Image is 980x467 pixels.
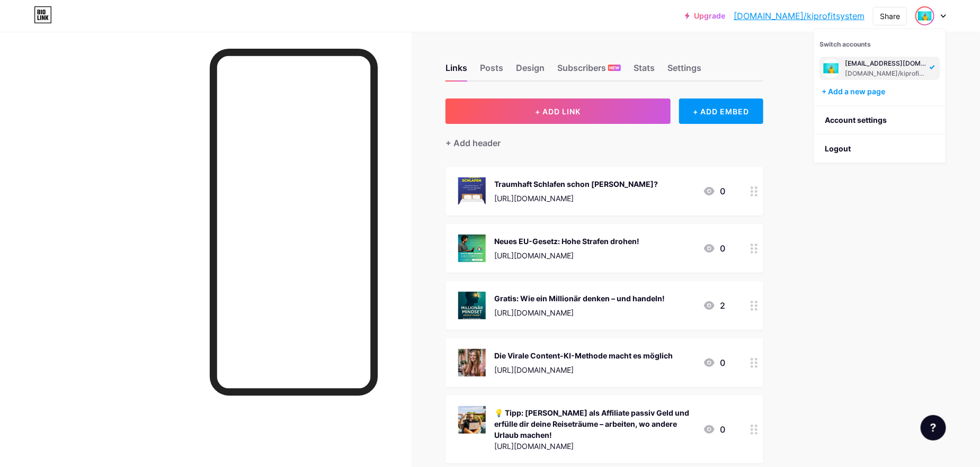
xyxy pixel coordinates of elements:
img: kiprofitsystem [822,59,841,78]
div: Gratis: Wie ein Millionär denken – und handeln! [494,293,665,304]
img: 💡 Tipp: Verdiene als Affiliate passiv Geld und erfülle dir deine Reiseträume – arbeiten, wo ander... [458,406,486,434]
div: Die Virale Content-KI-Methode macht es möglich [494,350,673,361]
div: 2 [703,299,725,312]
img: Neues EU-Gesetz: Hohe Strafen drohen! [458,235,486,262]
div: Neues EU-Gesetz: Hohe Strafen drohen! [494,236,639,247]
div: [EMAIL_ADDRESS][DOMAIN_NAME] [845,59,926,68]
a: [DOMAIN_NAME]/kiprofitsystem [734,10,865,22]
div: Stats [634,61,655,80]
div: Traumhaft Schlafen schon [PERSON_NAME]? [494,178,658,190]
div: Design [516,61,545,80]
span: Switch accounts [819,40,871,48]
div: + ADD EMBED [679,98,763,124]
div: Share [880,11,900,22]
div: [URL][DOMAIN_NAME] [494,364,673,375]
div: [URL][DOMAIN_NAME] [494,441,694,452]
div: + Add a new page [822,86,940,97]
div: [DOMAIN_NAME]/kiprofitsystem [845,69,926,78]
div: Subscribers [557,61,621,80]
img: Die Virale Content-KI-Methode macht es möglich [458,349,486,376]
div: [URL][DOMAIN_NAME] [494,250,639,261]
a: Upgrade [685,12,725,20]
div: 0 [703,423,725,436]
div: [URL][DOMAIN_NAME] [494,193,658,204]
img: Traumhaft Schlafen schon Gesichert? [458,177,486,205]
button: + ADD LINK [446,98,671,124]
img: Gratis: Wie ein Millionär denken – und handeln! [458,292,486,319]
span: + ADD LINK [535,107,581,116]
a: Account settings [814,106,946,134]
div: 0 [703,185,725,197]
div: Settings [667,61,701,80]
div: Links [446,61,467,80]
span: NEW [610,65,620,71]
div: 0 [703,356,725,369]
div: [URL][DOMAIN_NAME] [494,307,665,318]
div: + Add header [446,137,501,149]
div: 💡 Tipp: [PERSON_NAME] als Affiliate passiv Geld und erfülle dir deine Reiseträume – arbeiten, wo ... [494,407,694,441]
li: Logout [814,134,946,163]
div: Posts [480,61,503,80]
img: kiprofitsystem [916,7,933,24]
div: 0 [703,242,725,255]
